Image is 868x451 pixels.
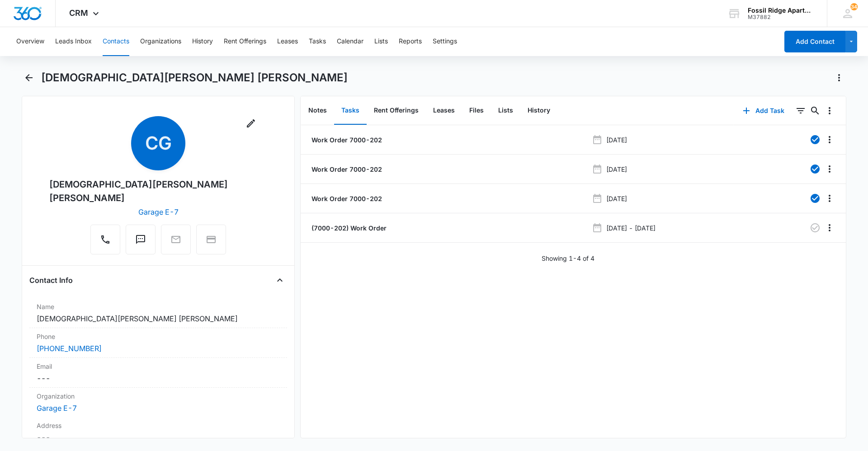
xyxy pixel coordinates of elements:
p: [DATE] [606,135,627,145]
div: OrganizationGarage E-7 [29,388,287,417]
div: [DEMOGRAPHIC_DATA][PERSON_NAME] [PERSON_NAME] [49,178,267,205]
button: Actions [832,70,846,85]
p: [DATE] [606,194,627,203]
dd: [DEMOGRAPHIC_DATA][PERSON_NAME] [PERSON_NAME] [37,313,280,324]
button: Notes [301,97,334,125]
a: Work Order 7000-202 [310,164,382,174]
button: Overflow Menu [822,221,837,235]
button: Call [90,225,120,254]
div: Phone[PHONE_NUMBER] [29,328,287,358]
div: account name [748,7,814,14]
a: Garage E-7 [138,207,179,216]
span: CRM [69,8,88,18]
button: Overflow Menu [822,162,837,176]
button: Rent Offerings [224,27,266,56]
button: Calendar [337,27,363,56]
button: Add Task [734,100,793,122]
label: Organization [37,391,280,401]
label: Phone [37,332,280,341]
h1: [DEMOGRAPHIC_DATA][PERSON_NAME] [PERSON_NAME] [41,71,348,85]
div: notifications count [850,3,858,10]
a: Garage E-7 [37,404,77,413]
dd: --- [37,373,280,384]
button: Tasks [309,27,326,56]
p: [DATE] [606,164,627,174]
a: Work Order 7000-202 [310,194,382,203]
div: account id [748,14,814,20]
button: Leases [277,27,298,56]
button: Close [273,273,287,287]
button: Settings [433,27,457,56]
button: Contacts [103,27,129,56]
button: Overflow Menu [822,103,837,118]
button: History [192,27,213,56]
a: Text [126,239,156,246]
button: Organizations [140,27,181,56]
div: Address--- [29,417,287,447]
button: Search... [808,103,822,118]
h4: Contact Info [29,275,73,286]
button: Files [462,97,491,125]
a: Work Order 7000-202 [310,135,382,145]
button: Overview [16,27,44,56]
label: Name [37,302,280,311]
button: Reports [399,27,422,56]
label: Address [37,421,280,430]
div: Email--- [29,358,287,388]
p: [DATE] - [DATE] [606,223,656,233]
button: Overflow Menu [822,191,837,206]
label: Email [37,362,280,371]
button: Tasks [334,97,367,125]
button: Back [22,70,36,85]
span: 34 [850,3,858,10]
p: Showing 1-4 of 4 [542,254,594,263]
span: CG [131,116,185,170]
button: Lists [374,27,388,56]
button: Filters [793,103,808,118]
button: Add Contact [784,31,845,52]
dd: --- [37,432,280,443]
button: Overflow Menu [822,132,837,147]
button: Leads Inbox [55,27,92,56]
button: Lists [491,97,520,125]
a: [PHONE_NUMBER] [37,343,102,354]
div: Name[DEMOGRAPHIC_DATA][PERSON_NAME] [PERSON_NAME] [29,298,287,328]
button: Leases [426,97,462,125]
button: History [520,97,557,125]
button: Text [126,225,156,254]
button: Rent Offerings [367,97,426,125]
a: Call [90,239,120,246]
a: (7000-202) Work Order [310,223,387,233]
